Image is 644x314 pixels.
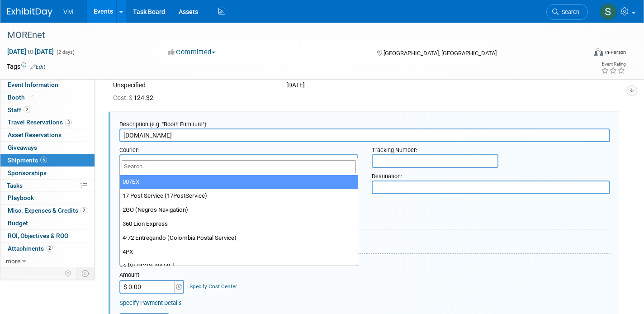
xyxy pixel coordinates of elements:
div: Event Format [534,47,626,61]
img: Format-Inperson.png [594,48,603,56]
a: Search [546,4,588,20]
a: Playbook [0,192,95,204]
div: MOREnet [4,27,573,43]
span: Search [559,9,579,15]
span: Booth [8,94,35,101]
span: Cost: $ [113,94,133,101]
span: Staff [8,106,30,114]
img: ExhibitDay [7,8,52,17]
div: Courier: [119,142,358,154]
a: Asset Reservations [0,129,95,141]
i: Booth reservation complete [29,95,33,100]
a: Booth [0,91,95,104]
td: Personalize Event Tab Strip [61,267,76,279]
li: 4PX [120,245,358,259]
div: Amount [119,271,185,280]
span: Playbook [8,194,34,201]
span: Select courier [124,158,161,165]
div: Description (e.g. "Booth Furniture"): [119,116,610,128]
a: Edit [30,64,45,70]
p: 300x stickers [5,4,477,13]
span: [GEOGRAPHIC_DATA], [GEOGRAPHIC_DATA] [384,50,497,57]
div: Destination: [372,168,611,181]
body: Rich Text Area. Press ALT-0 for help. [5,4,478,13]
a: Staff2 [0,104,95,116]
div: [DATE] [286,81,446,90]
span: Unspecified [113,81,146,89]
a: Sponsorships [0,167,95,179]
span: ROI, Objectives & ROO [8,232,68,239]
span: more [6,257,20,265]
span: 2 [46,245,53,252]
a: Specify Cost Center [189,283,237,290]
span: Shipments [8,157,47,164]
a: Tasks [0,180,95,192]
span: Event Information [8,81,58,88]
a: Budget [0,217,95,229]
li: 2GO (Negros Navigation) [120,203,358,217]
td: Toggle Event Tabs [76,267,95,279]
a: Attachments2 [0,243,95,255]
span: Tasks [7,182,23,189]
div: Event Rating [601,62,625,67]
span: Travel Reservations [8,119,72,126]
span: Vivi [63,8,73,15]
button: Committed [165,48,219,57]
img: Sara Membreno [600,3,617,20]
a: ROI, Objectives & ROO [0,230,95,242]
span: Asset Reservations [8,131,62,138]
span: to [26,48,35,55]
a: Shipments6 [0,154,95,167]
div: Tracking Number: [372,142,611,154]
span: Giveaways [8,144,37,151]
a: Specify Payment Details [119,300,182,306]
a: Event Information [0,79,95,91]
a: Travel Reservations3 [0,116,95,128]
li: 360 Lion Express [120,217,358,231]
span: 3 [65,119,72,126]
span: [DATE] [DATE] [7,48,54,56]
div: In-Person [605,49,626,56]
a: Misc. Expenses & Credits2 [0,205,95,217]
span: 2 [80,207,87,214]
li: 4-72 Entregando (Colombia Postal Service) [120,231,358,245]
span: Misc. Expenses & Credits [8,207,87,214]
span: 6 [40,157,47,163]
span: (2 days) [56,49,75,55]
li: 007EX [120,175,358,189]
span: Sponsorships [8,169,47,176]
li: A [PERSON_NAME] [120,259,358,273]
li: 17 Post Service (17PostService) [120,189,358,203]
td: Tags [7,62,45,71]
div: Cost: [119,261,610,269]
input: Search... [122,160,356,173]
span: Budget [8,219,28,227]
span: 2 [24,106,30,113]
span: 124.32 [113,94,157,101]
a: more [0,255,95,267]
span: Attachments [8,245,53,252]
a: Giveaways [0,142,95,154]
